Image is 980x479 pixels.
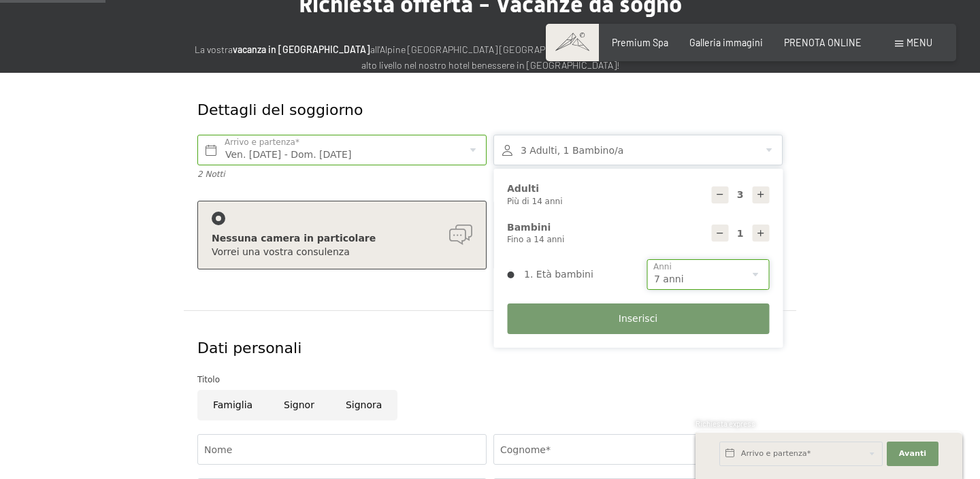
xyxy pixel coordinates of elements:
button: Avanti [887,442,938,466]
a: Galleria immagini [689,37,763,48]
strong: vacanza in [GEOGRAPHIC_DATA] [233,44,370,55]
div: Vorrei una vostra consulenza [212,246,472,259]
div: Nessuna camera in particolare [212,232,472,246]
button: Inserisci [507,303,769,334]
div: 2 Notti [197,169,487,180]
div: Dati personali [197,338,783,359]
p: La vostra all'Alpine [GEOGRAPHIC_DATA] [GEOGRAPHIC_DATA]. La vostra di alto livello nel nostro ho... [191,42,789,73]
span: Inserisci [619,312,657,326]
div: Titolo [197,373,783,386]
span: Avanti [899,448,926,459]
span: Menu [906,37,932,48]
span: Richiesta express [696,419,755,428]
div: Dettagli del soggiorno [197,100,684,121]
a: PRENOTA ONLINE [784,37,862,48]
a: Premium Spa [612,37,668,48]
